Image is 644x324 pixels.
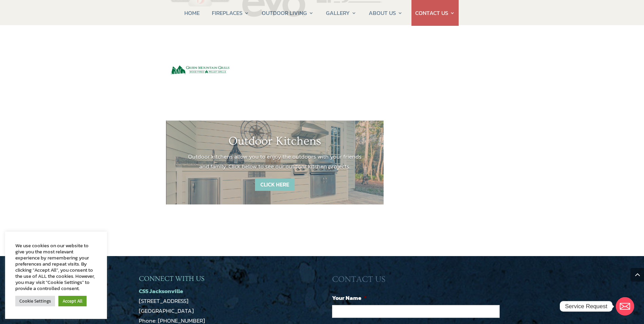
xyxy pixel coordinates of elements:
[15,242,97,291] div: We use cookies on our website to give you the most relevant experience by remembering your prefer...
[139,287,183,295] a: CSS Jacksonville
[241,31,309,39] a: evo grills jacksonville fl ormond beach fl construction solutions
[332,294,367,302] label: Your Name
[15,296,55,306] a: Cookie Settings
[58,296,87,306] a: Accept All
[616,297,634,316] a: Email
[186,152,364,172] p: Outdoor kitchens allow you to enjoy the outdoors with your friends and family. Click below to see...
[332,274,505,288] h3: CONTACT US
[139,306,194,315] a: [GEOGRAPHIC_DATA]
[166,97,234,106] a: green mountain grills jacksonville fl ormond beach fl construction solutions
[139,296,188,305] a: [STREET_ADDRESS]
[166,26,234,35] a: delta grills jacksonville fl ormond beach fl construction solutions
[186,134,364,152] h1: Outdoor Kitchens
[139,275,204,283] span: CONNECT WITH US
[166,36,234,104] img: Green Mountain Grills
[255,178,295,191] a: CLICK HERE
